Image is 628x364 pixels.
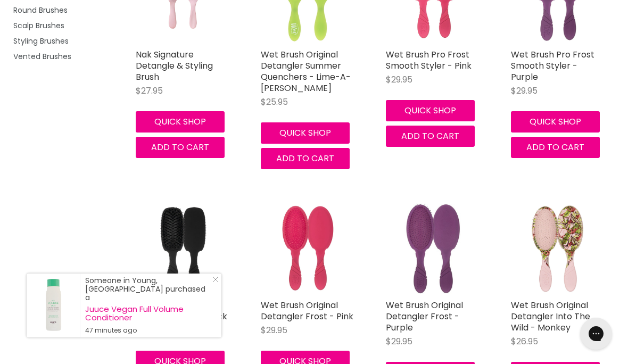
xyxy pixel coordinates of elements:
span: Add to cart [526,141,584,153]
span: Add to cart [276,152,334,164]
span: $25.95 [261,96,288,108]
button: Add to cart [511,137,600,158]
a: Styling Brushes [13,35,112,47]
a: Close Notification [208,276,219,287]
button: Quick shop [386,100,475,121]
span: $26.95 [511,335,538,348]
button: Add to cart [136,137,225,158]
a: Round Brushes [13,4,112,16]
button: Quick shop [261,122,350,144]
span: $29.95 [386,73,412,86]
a: Wet Brush Original Detangler Into The Wild - Monkey [511,299,590,334]
a: Wet Brush Original Detangler Frost - Pink [261,299,353,322]
a: Nak Signature Detangle & Styling Brush [136,48,213,83]
a: Wet Brush Original Detangler Summer Quenchers - Lime-A-[PERSON_NAME] [261,48,351,94]
iframe: Gorgias live chat messenger [575,314,617,353]
svg: Close Icon [212,276,219,283]
a: Wet Brush Pro Frost Smooth Styler - Pink [386,48,472,72]
a: Juuce Vegan Full Volume Conditioner [85,305,211,322]
a: Visit product page [27,274,80,337]
img: Wet Brush Original Detangler Frost - Purple [386,201,479,294]
span: Styling Brushes [13,36,69,46]
button: Quick shop [511,111,600,133]
div: Someone in Young, [GEOGRAPHIC_DATA] purchased a [85,276,211,335]
img: Wet Brush Pro Frost Smooth Styler - Black [136,201,229,294]
img: Wet Brush Original Detangler Into The Wild - Monkey [511,201,604,294]
a: Scalp Brushes [13,20,112,31]
span: $29.95 [261,324,287,336]
button: Add to cart [386,126,475,147]
span: Scalp Brushes [13,20,64,31]
small: 47 minutes ago [85,326,211,335]
a: Vented Brushes [13,51,112,62]
span: Add to cart [401,130,459,142]
span: Add to cart [151,141,209,153]
a: Wet Brush Original Detangler Frost - Purple [386,299,463,334]
button: Add to cart [261,148,350,169]
span: $29.95 [386,335,412,348]
span: Vented Brushes [13,51,71,62]
button: Quick shop [136,111,225,133]
span: $27.95 [136,85,163,97]
span: $29.95 [511,85,538,97]
span: Round Brushes [13,5,68,15]
img: Wet Brush Original Detangler Frost - Pink [261,201,354,294]
a: Wet Brush Pro Frost Smooth Styler - Purple [511,48,594,83]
